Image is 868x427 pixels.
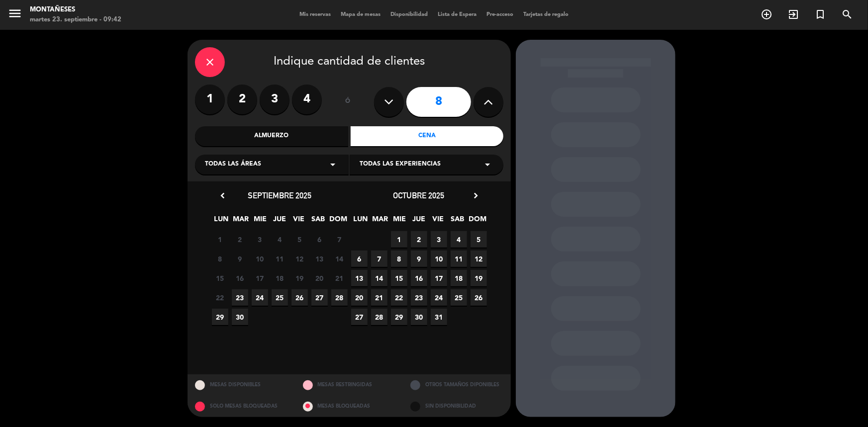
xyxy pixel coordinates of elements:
[372,213,388,230] span: MAR
[233,213,249,230] span: MAR
[188,374,295,396] div: MESAS DISPONIBLES
[260,85,289,114] label: 3
[272,270,288,286] span: 18
[195,47,503,77] div: Indique cantidad de clientes
[331,270,348,286] span: 21
[331,251,348,267] span: 14
[272,251,288,267] span: 11
[310,213,327,230] span: SAB
[327,159,339,171] i: arrow_drop_down
[217,190,228,201] i: chevron_left
[213,213,230,230] span: LUN
[411,309,427,325] span: 30
[482,159,493,171] i: arrow_drop_down
[386,12,433,17] span: Disponibilidad
[391,213,408,230] span: MIE
[331,231,348,248] span: 7
[291,213,307,230] span: VIE
[411,213,427,230] span: JUE
[431,231,447,248] span: 3
[291,289,308,306] span: 26
[336,12,386,17] span: Mapa de mesas
[351,126,504,146] div: Cena
[248,190,311,200] span: septiembre 2025
[411,231,427,248] span: 2
[787,8,799,20] i: exit_to_app
[471,270,487,286] span: 19
[295,396,403,417] div: MESAS BLOQUEADAS
[7,6,22,24] button: menu
[212,309,228,325] span: 29
[252,231,268,248] span: 3
[232,270,248,286] span: 16
[311,251,328,267] span: 13
[252,270,268,286] span: 17
[450,213,466,230] span: SAB
[272,289,288,306] span: 25
[431,270,447,286] span: 17
[360,160,441,170] span: Todas las experiencias
[814,8,826,20] i: turned_in_not
[482,12,518,17] span: Pre-acceso
[430,213,447,230] span: VIE
[403,374,511,396] div: OTROS TAMAÑOS DIPONIBLES
[188,396,295,417] div: SOLO MESAS BLOQUEADAS
[431,251,447,267] span: 10
[518,12,574,17] span: Tarjetas de regalo
[311,270,328,286] span: 20
[371,251,387,267] span: 7
[227,85,257,114] label: 2
[252,213,269,230] span: MIE
[411,289,427,306] span: 23
[311,289,328,306] span: 27
[295,374,403,396] div: MESAS RESTRINGIDAS
[841,8,853,20] i: search
[292,85,322,114] label: 4
[232,289,248,306] span: 23
[411,251,427,267] span: 9
[7,6,22,21] i: menu
[353,213,369,230] span: LUN
[431,309,447,325] span: 31
[331,289,348,306] span: 28
[451,289,467,306] span: 25
[431,289,447,306] span: 24
[391,231,407,248] span: 1
[433,12,482,17] span: Lista de Espera
[351,309,368,325] span: 27
[291,270,308,286] span: 19
[212,251,228,267] span: 8
[451,231,467,248] span: 4
[471,251,487,267] span: 12
[471,289,487,306] span: 26
[232,309,248,325] span: 30
[330,213,346,230] span: DOM
[469,213,485,230] span: DOM
[371,309,387,325] span: 28
[204,56,216,68] i: close
[212,289,228,306] span: 22
[393,190,445,200] span: octubre 2025
[272,231,288,248] span: 4
[272,213,288,230] span: JUE
[311,231,328,248] span: 6
[403,396,511,417] div: SIN DISPONIBILIDAD
[332,85,364,119] div: ó
[411,270,427,286] span: 16
[471,231,487,248] span: 5
[205,160,261,170] span: Todas las áreas
[212,270,228,286] span: 15
[252,289,268,306] span: 24
[471,190,481,201] i: chevron_right
[291,231,308,248] span: 5
[232,251,248,267] span: 9
[371,289,387,306] span: 21
[291,251,308,267] span: 12
[351,270,368,286] span: 13
[30,5,121,15] div: Montañeses
[212,231,228,248] span: 1
[252,251,268,267] span: 10
[351,289,368,306] span: 20
[451,251,467,267] span: 11
[761,8,772,20] i: add_circle_outline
